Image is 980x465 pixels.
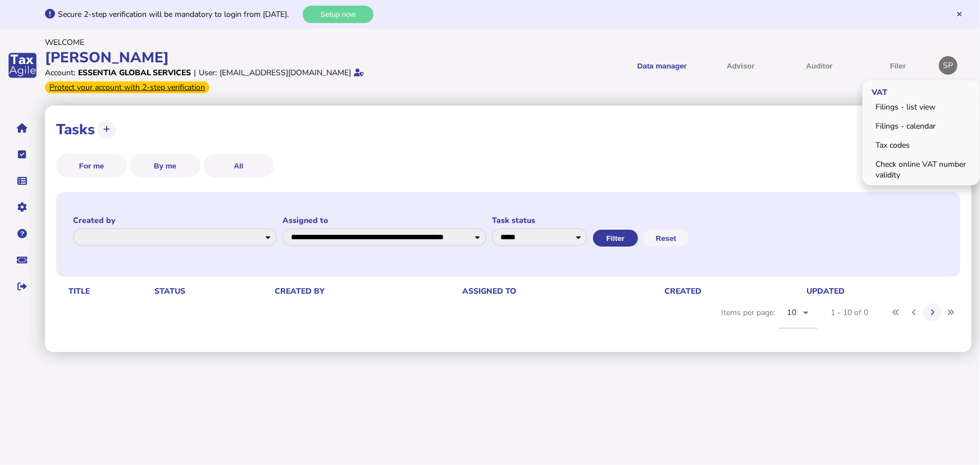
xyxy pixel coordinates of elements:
[492,52,933,79] menu: navigate products
[722,297,818,341] div: Items per page:
[784,52,855,79] button: Auditor
[11,116,34,140] button: Home
[194,67,196,78] div: |
[905,303,924,322] button: Previous page
[130,154,200,177] button: By me
[864,136,978,154] a: Tax codes
[56,154,127,177] button: For me
[955,10,963,18] button: Hide message
[923,303,942,322] button: Next page
[303,6,373,23] button: Setup now
[778,297,818,341] mat-form-field: Change page size
[58,9,300,20] div: Secure 2-step verification will be mandatory to login from [DATE].
[11,195,34,219] button: Manage settings
[11,169,34,193] button: Data manager
[887,303,905,322] button: First page
[45,81,209,93] div: From Oct 1, 2025, 2-step verification will be required to login. Set it up now...
[705,52,776,79] button: Shows a dropdown of VAT Advisor options
[864,117,978,135] a: Filings - calendar
[864,156,978,184] a: Check online VAT number validity
[11,248,34,272] button: Raise a support ticket
[863,78,893,104] span: VAT
[18,181,28,181] i: Data manager
[593,230,638,247] button: Filter
[627,52,698,79] button: Shows a dropdown of Data manager options
[282,215,486,226] label: Assigned to
[354,69,364,76] i: Email verified
[942,303,960,322] button: Last page
[864,98,978,116] a: Filings - list view
[787,307,797,318] span: 10
[66,285,152,297] th: Title
[203,154,274,177] button: All
[272,285,461,297] th: Created by
[11,143,34,166] button: Tasks
[45,48,486,67] div: [PERSON_NAME]
[460,285,662,297] th: Assigned to
[11,275,34,298] button: Sign out
[11,222,34,245] button: Help pages
[644,230,689,247] button: Reset
[492,215,587,226] label: Task status
[863,52,933,79] button: Filer
[98,120,116,139] button: Create new task
[939,56,958,75] div: Profile settings
[804,285,950,297] th: Updated
[45,67,75,78] div: Account:
[199,67,217,78] div: User:
[220,67,351,78] div: [EMAIL_ADDRESS][DOMAIN_NAME]
[78,67,191,78] div: Essentia Global Services
[662,285,804,297] th: Created
[73,215,277,226] label: Created by
[56,120,95,139] h1: Tasks
[152,285,272,297] th: Status
[45,37,486,48] div: Welcome
[831,307,869,318] div: 1 - 10 of 0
